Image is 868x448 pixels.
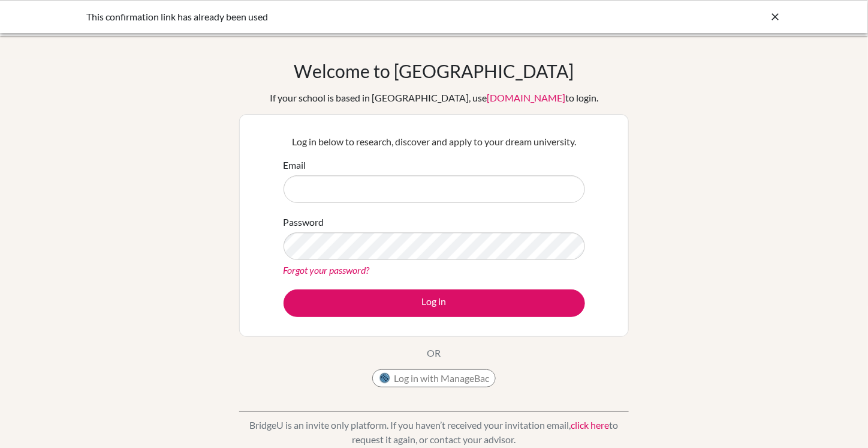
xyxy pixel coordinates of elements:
[86,10,602,24] div: This confirmation link has already been used
[427,346,441,360] p: OR
[284,264,370,276] a: Forgot your password?
[294,60,574,82] h1: Welcome to [GEOGRAPHIC_DATA]
[284,135,585,149] p: Log in below to research, discover and apply to your dream university.
[270,91,598,105] div: If your school is based in [GEOGRAPHIC_DATA], use to login.
[284,289,585,317] button: Log in
[827,407,856,436] iframe: Intercom live chat
[284,158,306,172] label: Email
[487,92,565,103] a: [DOMAIN_NAME]
[571,419,610,431] a: click here
[372,369,496,387] button: Log in with ManageBac
[239,418,629,447] p: BridgeU is an invite only platform. If you haven’t received your invitation email, to request it ...
[284,215,324,229] label: Password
